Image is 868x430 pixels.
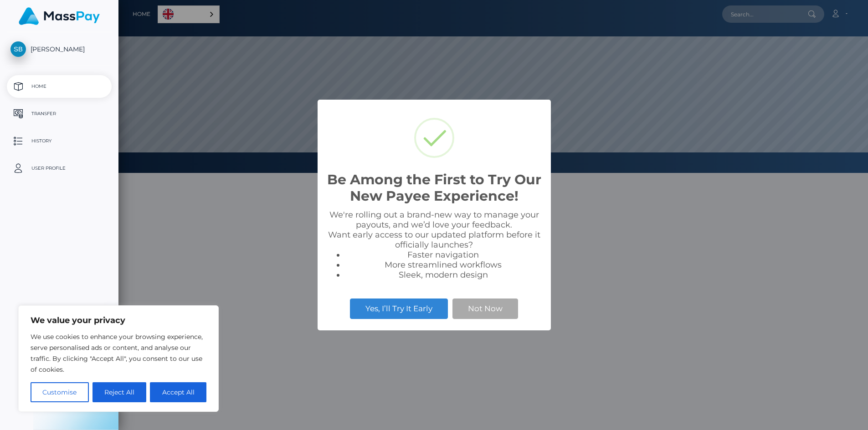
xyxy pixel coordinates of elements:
[452,298,518,319] button: Not Now
[19,7,100,25] img: MassPay
[350,298,448,319] button: Yes, I’ll Try It Early
[345,260,542,270] li: More streamlined workflows
[7,45,112,53] span: [PERSON_NAME]
[150,382,206,402] button: Accept All
[18,305,219,412] div: We value your privacy
[10,107,108,121] p: Transfer
[31,382,89,402] button: Customise
[345,250,542,260] li: Faster navigation
[92,382,147,402] button: Reject All
[31,331,206,375] p: We use cookies to enhance your browsing experience, serve personalised ads or content, and analys...
[10,134,108,148] p: History
[31,315,206,326] p: We value your privacy
[10,80,108,93] p: Home
[345,270,542,280] li: Sleek, modern design
[327,172,542,204] h2: Be Among the First to Try Our New Payee Experience!
[10,162,108,175] p: User Profile
[327,210,542,280] div: We're rolling out a brand-new way to manage your payouts, and we’d love your feedback. Want early...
